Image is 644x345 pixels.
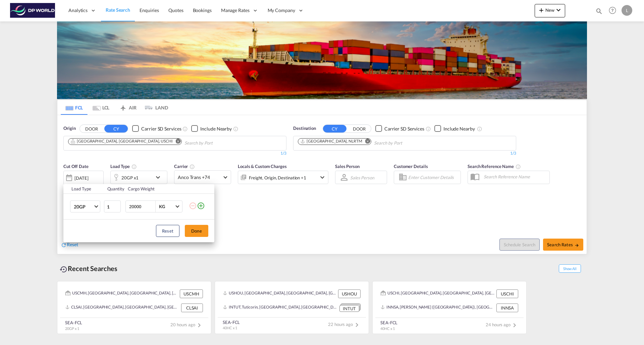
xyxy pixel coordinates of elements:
input: Qty [104,200,121,212]
th: Load Type [63,184,103,194]
button: Done [185,225,208,237]
md-icon: icon-plus-circle-outline [197,202,205,210]
span: 20GP [74,203,93,210]
md-select: Choose: 20GP [70,200,100,212]
div: Cargo Weight [128,186,185,192]
div: KG [159,204,165,209]
button: Reset [156,225,179,237]
md-icon: icon-minus-circle-outline [189,202,197,210]
th: Quantity [103,184,124,194]
input: Enter Weight [128,201,155,212]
